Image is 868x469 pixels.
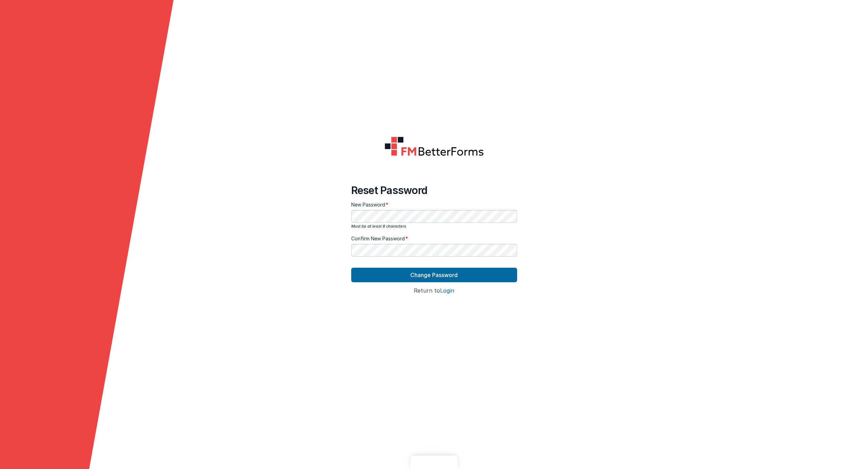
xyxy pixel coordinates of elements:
button: Change Password [351,268,517,282]
h4: Reset Password [351,184,517,196]
button: Login [440,288,454,294]
h4: Return to [351,288,517,294]
span: New Password [351,201,385,208]
div: Must be at least 8 characters [351,223,517,230]
span: Confirm New Password [351,235,405,242]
